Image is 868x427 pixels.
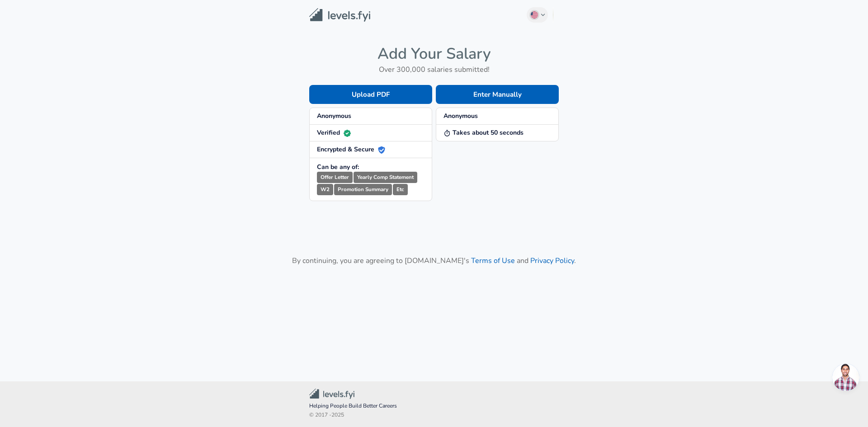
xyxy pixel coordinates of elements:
[530,256,574,266] a: Privacy Policy
[317,172,353,183] small: Offer Letter
[317,145,385,154] strong: Encrypted & Secure
[443,112,478,120] strong: Anonymous
[443,128,524,137] strong: Takes about 50 seconds
[309,8,370,22] img: Levels.fyi
[436,85,559,104] button: Enter Manually
[317,163,359,171] strong: Can be any of:
[527,7,548,23] button: English (US)
[317,184,333,195] small: W2
[309,389,354,399] img: Levels.fyi Community
[309,44,559,63] h4: Add Your Salary
[832,364,859,391] div: Open chat
[309,63,559,76] h6: Over 300,000 salaries submitted!
[354,172,417,183] small: Yearly Comp Statement
[309,402,559,411] span: Helping People Build Better Careers
[317,112,351,120] strong: Anonymous
[317,128,351,137] strong: Verified
[334,184,392,195] small: Promotion Summary
[309,85,432,104] button: Upload PDF
[531,11,538,19] img: English (US)
[309,411,559,420] span: © 2017 - 2025
[393,184,408,195] small: Etc
[471,256,515,266] a: Terms of Use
